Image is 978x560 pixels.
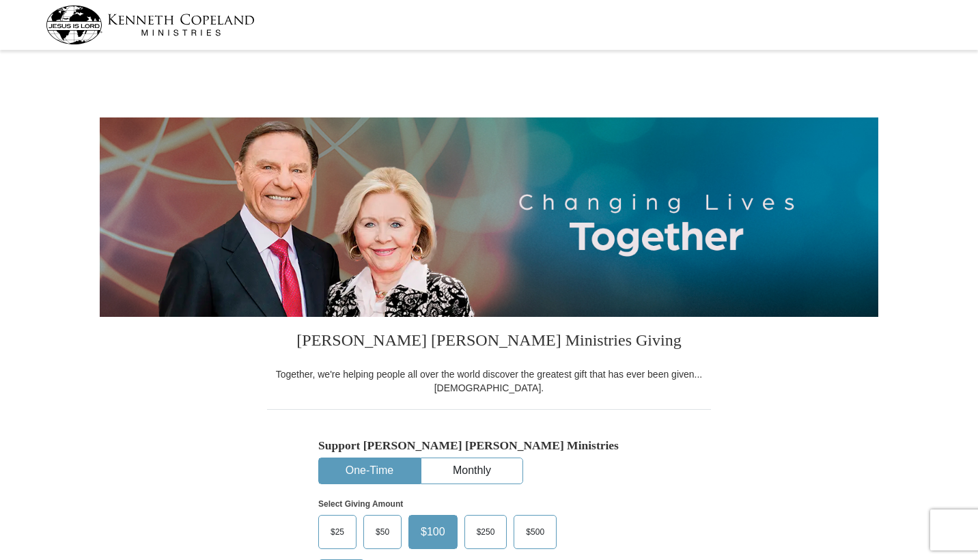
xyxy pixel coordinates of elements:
[519,522,551,542] span: $500
[319,458,420,484] button: One-Time
[318,499,403,509] strong: Select Giving Amount
[414,522,452,542] span: $100
[46,5,255,44] img: kcm-header-logo.svg
[267,317,711,367] h3: [PERSON_NAME] [PERSON_NAME] Ministries Giving
[369,522,396,542] span: $50
[318,438,660,453] h5: Support [PERSON_NAME] [PERSON_NAME] Ministries
[470,522,502,542] span: $250
[324,522,351,542] span: $25
[421,458,522,484] button: Monthly
[267,367,711,395] div: Together, we're helping people all over the world discover the greatest gift that has ever been g...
